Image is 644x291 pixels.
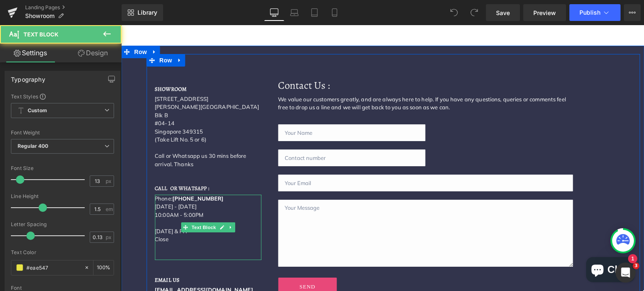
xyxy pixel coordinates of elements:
[34,111,85,118] font: (Take Lift No. 5 or 6)
[53,29,64,41] a: Expand / Collapse
[69,197,96,207] span: Text Block
[264,4,284,21] a: Desktop
[34,170,51,177] font: Phone:
[11,193,114,199] div: Line Height
[11,71,45,83] div: Typography
[18,143,49,149] b: Regular 400
[466,4,483,21] button: Redo
[157,71,445,86] font: We value our customers greatly, and are always here to help. If you have any questions, queries o...
[34,178,75,185] span: [DATE] - [DATE]
[496,8,510,17] span: Save
[11,165,114,171] div: Font Size
[26,263,80,272] input: Color
[25,4,122,11] a: Landing Pages
[284,4,304,21] a: Laptop
[138,9,157,16] span: Library
[106,178,113,184] span: px
[157,53,209,67] font: Contact Us :
[533,8,556,17] span: Preview
[11,221,114,227] div: Letter Spacing
[34,211,47,217] span: Close
[93,260,114,275] div: %
[25,13,55,19] span: Showroom
[34,60,65,67] font: SHOWROOM
[34,160,88,167] font: CALL OR WHATSAPP :
[462,232,516,259] inbox-online-store-chat: Shopify online store chat
[11,93,114,100] div: Text Styles
[34,186,82,193] span: 10:00AM - 5:00PM
[105,197,114,207] a: Expand / Collapse
[122,4,163,21] a: New Library
[304,4,325,21] a: Tablet
[62,44,123,62] a: Design
[34,103,82,110] font: Singapore 349315
[34,127,125,142] font: Call or Whatsapp us 30 mins before arrival. Thanks
[28,107,47,114] b: Custom
[11,285,114,291] div: Font
[106,206,113,212] span: em
[51,170,103,177] b: [PHONE_NUMBER]
[615,263,636,283] iframe: Intercom live chat
[579,9,600,16] span: Publish
[34,261,132,268] u: [EMAIL_ADDRESS][DOMAIN_NAME]
[106,234,113,240] span: px
[34,251,58,258] font: EMAIL US
[34,95,53,101] font: #04-14
[36,29,53,41] span: Row
[633,263,639,269] span: 3
[157,252,216,270] button: Send
[11,250,114,255] div: Text Color
[157,149,452,166] input: Your Email
[23,31,58,38] span: Text Block
[11,130,114,136] div: Font Weight
[11,21,28,33] span: Row
[28,21,39,33] a: Expand / Collapse
[157,124,304,141] input: Contact number
[624,4,641,21] button: More
[34,203,66,209] span: [DATE] & PH
[34,70,138,93] font: [STREET_ADDRESS] [PERSON_NAME][GEOGRAPHIC_DATA] Blk B
[325,4,345,21] a: Mobile
[523,4,566,21] a: Preview
[569,4,621,21] button: Publish
[446,4,462,21] button: Undo
[157,99,304,116] input: Your Name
